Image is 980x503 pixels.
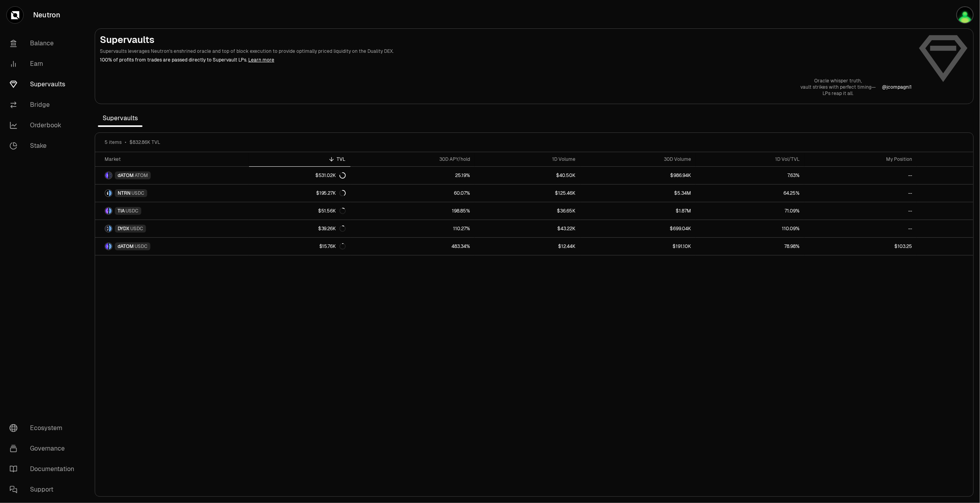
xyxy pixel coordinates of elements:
[581,220,696,237] a: $699.04K
[3,74,85,95] a: Supervaults
[105,139,122,145] span: 5 items
[109,172,112,179] img: ATOM Logo
[3,418,85,438] a: Ecosystem
[109,243,112,250] img: USDC Logo
[126,208,139,214] span: USDC
[319,243,346,250] div: $15.76K
[480,156,575,162] div: 1D Volume
[696,220,804,237] a: 110.09%
[109,190,112,196] img: USDC Logo
[100,34,912,46] h2: Supervaults
[585,156,691,162] div: 30D Volume
[804,238,917,255] a: $103.25
[95,167,249,184] a: dATOM LogoATOM LogodATOMATOM
[118,243,134,250] span: dATOM
[701,156,800,162] div: 1D Vol/TVL
[475,184,580,202] a: $125.46K
[135,243,148,250] span: USDC
[249,220,350,237] a: $39.26K
[3,459,85,479] a: Documentation
[3,438,85,459] a: Governance
[316,190,346,196] div: $195.27K
[254,156,346,162] div: TVL
[131,190,144,196] span: USDC
[882,84,912,90] p: @ jcompagni1
[696,184,804,202] a: 64.25%
[581,184,696,202] a: $5.34M
[105,156,244,162] div: Market
[350,202,475,220] a: 198.85%
[318,225,346,232] div: $39.26K
[3,54,85,74] a: Earn
[956,6,974,24] img: Oldbloom
[118,172,134,179] span: dATOM
[105,190,108,196] img: NTRN Logo
[800,78,876,84] p: Oracle whisper truth,
[475,238,580,255] a: $12.44K
[109,225,112,232] img: USDC Logo
[95,202,249,220] a: TIA LogoUSDC LogoTIAUSDC
[350,238,475,255] a: 483.34%
[475,202,580,220] a: $36.65K
[315,172,346,179] div: $531.02K
[3,479,85,500] a: Support
[696,167,804,184] a: 7.63%
[98,110,142,126] span: Supervaults
[105,225,108,232] img: DYDX Logo
[350,184,475,202] a: 60.07%
[800,78,876,97] a: Oracle whisper truth,vault strikes with perfect timing—LPs reap it all.
[105,243,108,250] img: dATOM Logo
[804,167,917,184] a: --
[248,57,274,63] a: Learn more
[95,220,249,237] a: DYDX LogoUSDC LogoDYDXUSDC
[95,184,249,202] a: NTRN LogoUSDC LogoNTRNUSDC
[135,172,148,179] span: ATOM
[249,238,350,255] a: $15.76K
[581,202,696,220] a: $1.87M
[3,136,85,156] a: Stake
[100,56,912,63] p: 100% of profits from trades are passed directly to Supervault LPs.
[800,84,876,90] p: vault strikes with perfect timing—
[130,225,143,232] span: USDC
[475,220,580,237] a: $43.22K
[95,238,249,255] a: dATOM LogoUSDC LogodATOMUSDC
[249,202,350,220] a: $51.56K
[475,167,580,184] a: $40.50K
[105,172,108,179] img: dATOM Logo
[3,95,85,115] a: Bridge
[318,208,346,214] div: $51.56K
[105,208,108,214] img: TIA Logo
[804,220,917,237] a: --
[3,33,85,54] a: Balance
[350,167,475,184] a: 25.19%
[800,90,876,97] p: LPs reap it all.
[118,208,125,214] span: TIA
[355,156,470,162] div: 30D APY/hold
[696,202,804,220] a: 71.09%
[696,238,804,255] a: 78.98%
[109,208,112,214] img: USDC Logo
[249,184,350,202] a: $195.27K
[249,167,350,184] a: $531.02K
[882,84,912,90] a: @jcompagni1
[804,202,917,220] a: --
[3,115,85,136] a: Orderbook
[809,156,912,162] div: My Position
[350,220,475,237] a: 110.27%
[129,139,160,145] span: $832.86K TVL
[581,167,696,184] a: $986.94K
[118,190,131,196] span: NTRN
[581,238,696,255] a: $191.10K
[118,225,129,232] span: DYDX
[804,184,917,202] a: --
[100,48,912,55] p: Supervaults leverages Neutron's enshrined oracle and top of block execution to provide optimally ...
